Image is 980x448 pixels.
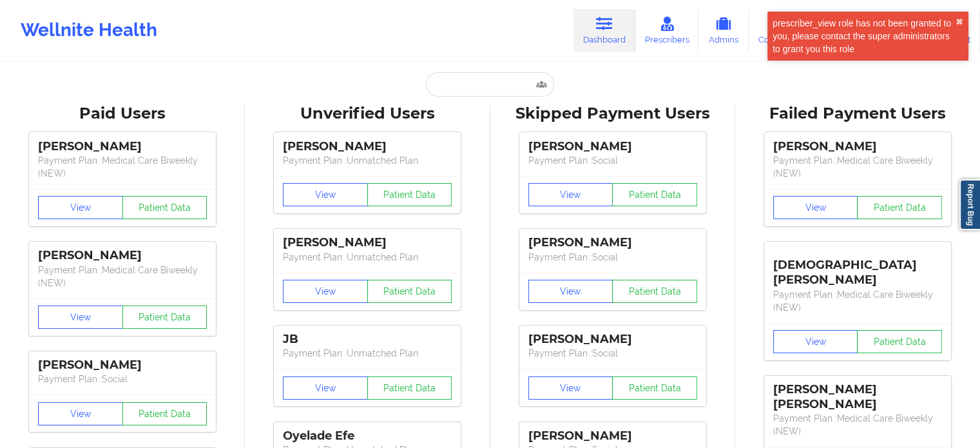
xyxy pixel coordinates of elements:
div: [PERSON_NAME] [773,139,942,154]
a: Coaches [749,9,802,52]
p: Payment Plan : Medical Care Biweekly (NEW) [38,264,207,289]
button: Patient Data [612,376,697,400]
button: Patient Data [367,376,452,400]
button: Patient Data [122,196,207,219]
div: [PERSON_NAME] [38,358,207,373]
p: Payment Plan : Unmatched Plan [283,251,452,264]
button: View [283,376,368,400]
div: [PERSON_NAME] [38,139,207,154]
div: prescriber_view role has not been granted to you, please contact the super administrators to gran... [773,17,956,55]
div: [PERSON_NAME] [528,235,697,250]
p: Payment Plan : Medical Care Biweekly (NEW) [773,154,942,180]
button: View [38,306,123,329]
p: Payment Plan : Social [38,373,207,385]
button: View [283,183,368,206]
div: Failed Payment Users [744,104,971,124]
button: View [528,376,613,400]
div: Skipped Payment Users [499,104,726,124]
a: Prescribers [635,9,699,52]
button: Patient Data [122,306,207,329]
button: Patient Data [857,330,942,353]
div: Paid Users [9,104,236,124]
button: View [528,183,613,206]
button: Patient Data [612,183,697,206]
p: Payment Plan : Unmatched Plan [283,347,452,360]
p: Payment Plan : Social [528,347,697,360]
div: [PERSON_NAME] [528,429,697,443]
div: Unverified Users [254,104,481,124]
div: [PERSON_NAME] [283,139,452,154]
div: [PERSON_NAME] [528,332,697,347]
button: Patient Data [122,402,207,425]
p: Payment Plan : Medical Care Biweekly (NEW) [773,288,942,314]
button: View [773,196,858,219]
button: Patient Data [367,183,452,206]
button: View [38,402,123,425]
button: Patient Data [612,280,697,303]
p: Payment Plan : Medical Care Biweekly (NEW) [38,154,207,180]
button: Patient Data [857,196,942,219]
p: Payment Plan : Unmatched Plan [283,154,452,167]
button: View [773,330,858,353]
div: [PERSON_NAME] [528,139,697,154]
div: JB [283,332,452,347]
a: Dashboard [573,9,635,52]
div: [PERSON_NAME] [PERSON_NAME] [773,382,942,412]
div: Oyelade Efe [283,429,452,443]
button: close [956,17,963,27]
div: [PERSON_NAME] [283,235,452,250]
a: Admins [698,9,749,52]
button: Patient Data [367,280,452,303]
a: Report Bug [959,179,980,230]
div: [DEMOGRAPHIC_DATA][PERSON_NAME] [773,248,942,287]
p: Payment Plan : Social [528,251,697,264]
div: [PERSON_NAME] [38,248,207,263]
p: Payment Plan : Social [528,154,697,167]
button: View [283,280,368,303]
button: View [38,196,123,219]
p: Payment Plan : Medical Care Biweekly (NEW) [773,412,942,438]
button: View [528,280,613,303]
